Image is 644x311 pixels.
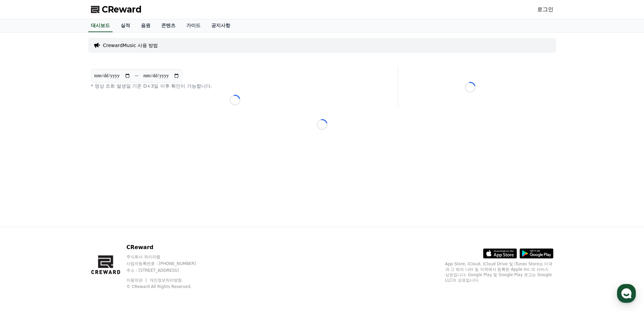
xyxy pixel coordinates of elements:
[126,261,209,266] p: 사업자등록번호 : [PHONE_NUMBER]
[126,268,209,273] p: 주소 : [STREET_ADDRESS]
[537,5,553,14] a: 로그인
[21,225,25,230] span: 홈
[135,72,139,80] p: ~
[156,19,181,32] a: 콘텐츠
[136,19,156,32] a: 음원
[45,215,87,231] a: 대화
[62,225,70,230] span: 대화
[126,278,148,283] a: 이용약관
[115,19,136,32] a: 실적
[88,19,113,32] a: 대시보드
[104,225,113,230] span: 설정
[87,215,130,231] a: 설정
[445,261,553,283] p: App Store, iCloud, iCloud Drive 및 iTunes Store는 미국과 그 밖의 나라 및 지역에서 등록된 Apple Inc.의 서비스 상표입니다. Goo...
[91,83,379,89] p: * 영상 조회 발생일 기준 D+3일 이후 확인이 가능합니다.
[126,243,209,251] p: CReward
[91,4,142,15] a: CReward
[126,284,209,289] p: © CReward All Rights Reserved.
[103,42,158,49] a: CrewardMusic 사용 방법
[126,254,209,260] p: 주식회사 와이피랩
[206,19,236,32] a: 공지사항
[149,278,182,283] a: 개인정보처리방침
[2,215,45,231] a: 홈
[102,4,142,15] span: CReward
[181,19,206,32] a: 가이드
